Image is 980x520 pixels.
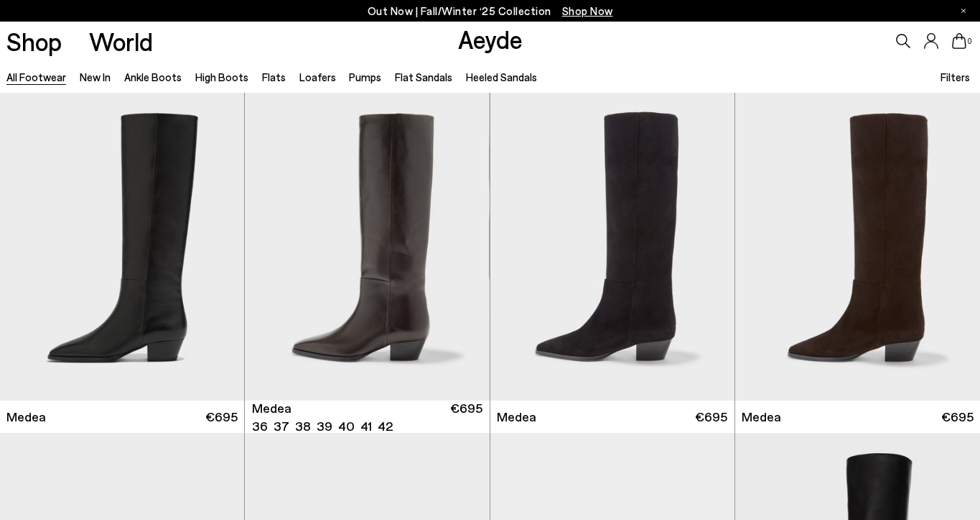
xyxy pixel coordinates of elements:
[295,417,311,435] li: 38
[489,93,733,401] div: 2 / 6
[368,2,613,20] p: Out Now | Fall/Winter ‘25 Collection
[466,70,537,83] a: Heeled Sandals
[349,70,381,83] a: Pumps
[562,4,613,17] span: Navigate to /collections/new-in
[490,93,734,401] img: Medea Suede Knee-High Boots
[395,70,452,83] a: Flat Sandals
[735,401,980,433] a: Medea €695
[80,70,111,83] a: New In
[245,93,489,401] div: 1 / 6
[245,401,489,433] a: Medea 36 37 38 39 40 41 42 €695
[6,408,46,426] span: Medea
[274,417,289,435] li: 37
[89,29,153,54] a: World
[195,70,248,83] a: High Boots
[252,399,291,417] span: Medea
[742,408,781,426] span: Medea
[490,401,734,433] a: Medea €695
[966,37,974,45] span: 0
[338,417,355,435] li: 40
[941,70,970,83] span: Filters
[489,93,733,401] img: Medea Knee-High Boots
[205,408,238,426] span: €695
[735,93,980,401] img: Medea Suede Knee-High Boots
[262,70,286,83] a: Flats
[952,33,966,49] a: 0
[245,93,489,401] img: Medea Knee-High Boots
[450,399,482,435] span: €695
[124,70,182,83] a: Ankle Boots
[317,417,332,435] li: 39
[252,417,388,435] ul: variant
[458,24,523,54] a: Aeyde
[245,93,489,401] a: 6 / 6 1 / 6 2 / 6 3 / 6 4 / 6 5 / 6 6 / 6 1 / 6 Next slide Previous slide
[360,417,372,435] li: 41
[378,417,393,435] li: 42
[252,417,268,435] li: 36
[6,29,62,54] a: Shop
[299,70,336,83] a: Loafers
[6,70,66,83] a: All Footwear
[941,408,974,426] span: €695
[497,408,536,426] span: Medea
[695,408,727,426] span: €695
